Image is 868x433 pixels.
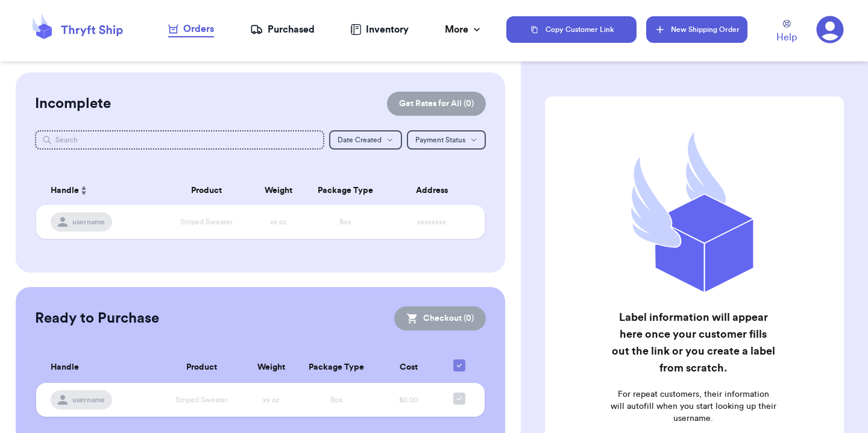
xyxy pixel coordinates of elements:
[72,395,105,405] span: username
[776,30,797,45] span: Help
[338,136,382,144] span: Date Created
[415,136,465,144] span: Payment Status
[386,176,485,205] th: Address
[387,92,486,116] button: Get Rates for All (0)
[445,22,483,37] div: More
[270,218,287,226] span: xx oz
[305,176,386,205] th: Package Type
[417,218,446,226] span: xxxxxxxx
[394,306,486,330] button: Checkout (0)
[376,352,441,383] th: Cost
[79,183,89,198] button: Sort ascending
[399,396,418,403] span: $0.00
[263,396,280,403] span: xx oz
[251,176,305,205] th: Weight
[162,176,251,205] th: Product
[168,22,214,36] div: Orders
[350,22,409,37] a: Inventory
[646,16,747,43] button: New Shipping Order
[506,16,637,43] button: Copy Customer Link
[610,309,776,376] h2: Label information will appear here once your customer fills out the link or you create a label fr...
[51,185,79,197] span: Handle
[297,352,376,383] th: Package Type
[339,218,351,226] span: Box
[330,396,342,403] span: Box
[35,130,324,150] input: Search
[250,22,315,37] a: Purchased
[407,130,486,150] button: Payment Status
[72,217,105,227] span: username
[35,94,111,113] h2: Incomplete
[158,352,245,383] th: Product
[168,22,214,37] a: Orders
[610,388,776,425] p: For repeat customers, their information will autofill when you start looking up their username.
[51,361,79,374] span: Handle
[180,218,233,226] span: Striped Sweater
[175,396,228,403] span: Striped Sweater
[329,130,402,150] button: Date Created
[245,352,298,383] th: Weight
[35,309,159,328] h2: Ready to Purchase
[776,20,797,45] a: Help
